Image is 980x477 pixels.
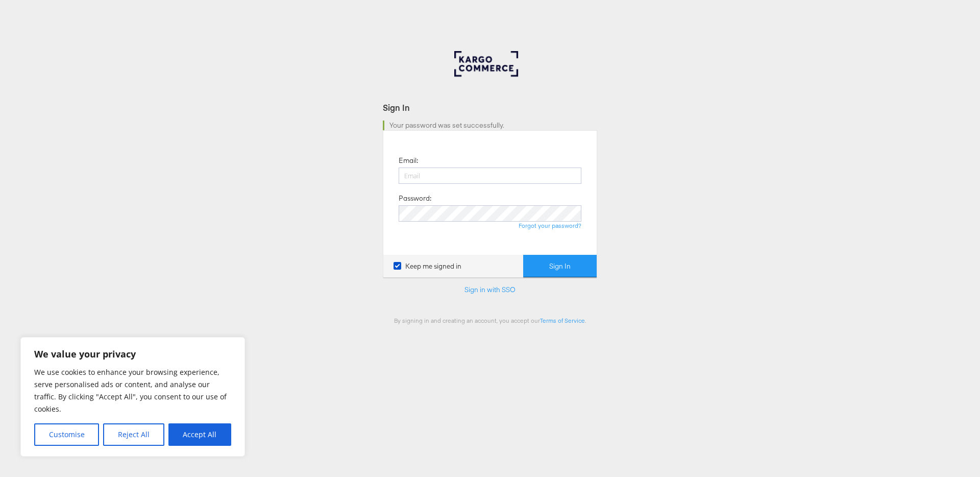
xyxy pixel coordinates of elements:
p: We value your privacy [34,348,231,360]
div: Your password was set successfully. [383,121,597,130]
div: By signing in and creating an account, you accept our . [383,317,597,324]
a: Forgot your password? [519,222,581,229]
button: Reject All [103,423,164,446]
input: Email [399,168,581,184]
label: Password: [399,194,431,203]
button: Accept All [168,423,231,446]
p: We use cookies to enhance your browsing experience, serve personalised ads or content, and analys... [34,366,231,415]
label: Email: [399,156,418,165]
div: Sign In [383,102,597,113]
a: Terms of Service [540,317,585,324]
label: Keep me signed in [394,261,461,271]
button: Sign In [523,255,597,278]
div: We value your privacy [20,337,245,457]
button: Customise [34,423,99,446]
a: Sign in with SSO [464,285,516,294]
